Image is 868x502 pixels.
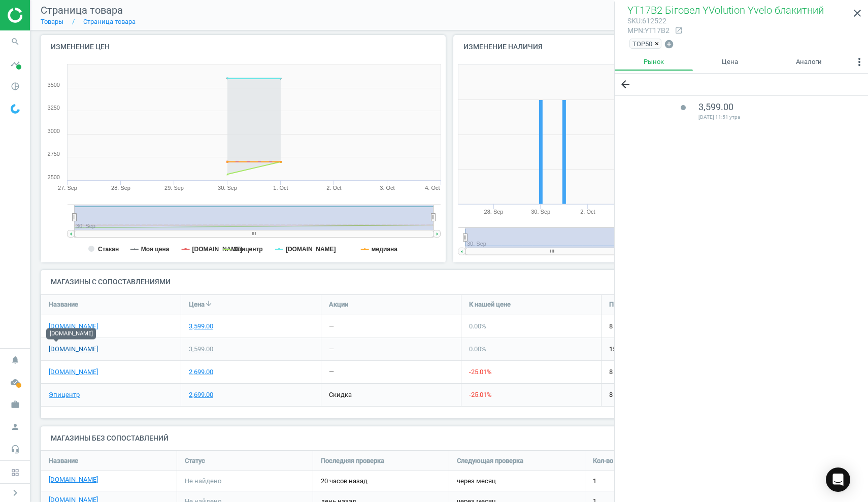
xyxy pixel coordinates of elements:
[627,16,670,26] div: : 612522
[372,246,397,253] tspan: медиана
[49,475,98,484] a: [DOMAIN_NAME]
[321,456,384,465] span: Последняя проверка
[41,18,63,25] a: Товары
[826,467,850,492] div: Open Intercom Messenger
[453,35,652,59] h4: Изменение наличия
[189,390,213,399] div: 2,699.00
[205,299,213,308] i: arrow_downward
[141,246,170,253] tspan: Моя цена
[83,18,136,25] a: Страница товара
[3,486,28,499] button: chevron_right
[6,32,25,51] i: search
[609,367,733,377] span: 8 часов назад
[380,185,394,191] tspan: 3. Oct
[48,105,60,111] text: 3250
[767,53,851,71] a: Аналоги
[11,104,20,114] img: wGWNvw8QSZomAAAAABJRU5ErkJggg==
[675,26,683,35] i: open_in_new
[457,477,496,486] span: через месяц
[48,82,60,88] text: 3500
[6,395,25,414] i: work
[469,368,492,376] span: -25.01 %
[48,174,60,180] text: 2500
[655,39,661,48] button: ×
[632,39,652,48] span: TOP50
[425,185,440,191] tspan: 4. Oct
[46,328,96,339] div: [DOMAIN_NAME]
[593,456,643,465] span: Кол-во проверок
[48,128,60,134] text: 3000
[627,26,643,35] span: mpn
[49,367,98,377] a: [DOMAIN_NAME]
[6,373,25,392] i: cloud_done
[627,4,824,16] span: YT17B2 Біговел YVolution Yvelo блакитний
[484,209,503,215] tspan: 28. Sep
[609,322,733,331] span: 8 часов назад
[49,390,80,399] a: Эпицентр
[664,39,674,49] i: add_circle
[49,300,78,309] span: Название
[469,322,486,330] span: 0.00 %
[698,102,733,112] span: 3,599.00
[580,209,595,215] tspan: 2. Oct
[321,477,441,486] span: 20 часов назад
[851,53,868,74] button: more_vert
[8,8,80,23] img: ajHJNr6hYgQAAAAASUVORK5CYII=
[457,456,523,465] span: Следующая проверка
[49,322,98,331] a: [DOMAIN_NAME]
[329,322,334,331] div: —
[49,456,78,465] span: Название
[6,417,25,437] i: person
[469,300,511,309] span: К нашей цене
[853,56,865,68] i: more_vert
[670,26,683,36] a: open_in_new
[326,185,341,191] tspan: 2. Oct
[9,487,21,499] i: chevron_right
[655,40,659,48] span: ×
[192,246,243,253] tspan: [DOMAIN_NAME]
[663,39,675,50] button: add_circle
[329,345,334,354] div: —
[693,53,767,71] a: Цена
[41,426,858,450] h4: Магазины без сопоставлений
[189,300,205,309] span: Цена
[619,78,631,90] i: arrow_back
[469,391,492,398] span: -25.01 %
[98,246,119,253] tspan: Стакан
[273,185,288,191] tspan: 1. Oct
[851,7,863,19] i: close
[627,26,670,36] div: : YT17B2
[189,367,213,377] div: 2,699.00
[218,185,237,191] tspan: 30. Sep
[41,4,123,16] span: Страница товара
[609,345,733,354] span: 15 часов назад
[329,391,352,398] span: скидка
[6,54,25,74] i: timeline
[164,185,184,191] tspan: 29. Sep
[6,350,25,370] i: notifications
[469,345,486,353] span: 0.00 %
[48,151,60,157] text: 2750
[531,209,550,215] tspan: 30. Sep
[189,322,213,331] div: 3,599.00
[58,185,77,191] tspan: 27. Sep
[609,390,733,399] span: 8 часов назад
[286,246,336,253] tspan: [DOMAIN_NAME]
[189,345,213,354] div: 3,599.00
[609,300,642,309] span: Посл. скан
[615,74,636,95] button: arrow_back
[6,440,25,459] i: headset_mic
[233,246,263,253] tspan: Эпицентр
[329,367,334,377] div: —
[185,477,221,486] span: Не найдено
[698,114,843,121] span: [DATE] 11:51 утра
[627,17,641,25] span: sku
[680,105,686,111] i: lens
[41,270,858,294] h4: Магазины с сопоставлениями
[111,185,130,191] tspan: 28. Sep
[593,477,596,486] span: 1
[615,53,693,71] a: Рынок
[6,77,25,96] i: pie_chart_outlined
[41,35,446,59] h4: Изменение цен
[49,345,98,354] a: [DOMAIN_NAME]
